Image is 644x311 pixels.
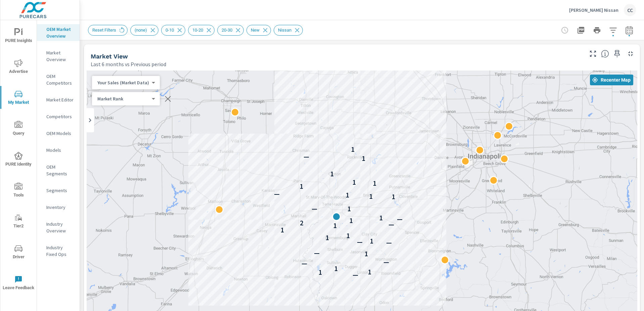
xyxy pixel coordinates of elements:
[37,242,80,259] div: Industry Fixed Ops
[37,112,80,122] div: Competitors
[2,152,35,168] span: PURE Identity
[574,24,588,37] button: "Export Report to PDF"
[37,162,80,179] div: OEM Segments
[625,48,636,59] button: Minimize Widget
[392,193,395,201] p: 1
[37,145,80,155] div: Models
[349,217,353,225] p: 1
[346,232,350,240] p: 1
[91,60,166,68] p: Last 6 months vs Previous period
[37,185,80,195] div: Segments
[97,96,149,102] p: Market Rank
[569,7,618,13] p: [PERSON_NAME] Nissan
[37,48,80,64] div: Market Overview
[161,25,185,36] div: 0-10
[2,275,35,292] span: Leave Feedback
[188,25,215,36] div: 10-20
[97,80,149,86] p: Your Sales (Market Data)
[2,245,35,261] span: Driver
[162,28,178,33] span: 0-10
[131,28,151,33] span: (none)
[334,265,338,273] p: 1
[624,4,636,16] div: CC
[2,183,35,199] span: Tools
[91,53,128,60] h5: Market View
[0,20,37,298] div: nav menu
[300,219,304,227] p: 2
[388,221,394,229] p: —
[46,164,74,177] p: OEM Segments
[364,250,368,258] p: 1
[2,59,35,76] span: Advertise
[130,25,158,36] div: (none)
[2,214,35,230] span: Tier2
[46,187,74,194] p: Segments
[46,73,74,86] p: OEM Competitors
[37,128,80,138] div: OEM Models
[353,271,358,279] p: —
[46,147,74,153] p: Models
[247,28,264,33] span: New
[92,96,154,102] div: Your Sales (Market Data)
[370,237,373,245] p: 1
[318,268,322,276] p: 1
[246,25,271,36] div: New
[300,182,303,190] p: 1
[612,48,623,59] span: Save this to your personalized report
[397,215,403,223] p: —
[590,24,604,37] button: Print Report
[379,214,383,222] p: 1
[386,239,392,247] p: —
[352,178,356,186] p: 1
[333,222,337,230] p: 1
[2,90,35,106] span: My Market
[46,96,74,103] p: Market Editor
[351,145,355,153] p: 1
[88,25,128,36] div: Reset Filters
[92,80,154,86] div: Your Sales (Market Data)
[274,190,280,198] p: —
[217,25,244,36] div: 20-30
[37,95,80,105] div: Market Editor
[46,26,74,39] p: OEM Market Overview
[601,50,609,58] span: Find the biggest opportunities in your market for your inventory. Understand by postal code where...
[2,28,35,45] span: PURE Insights
[314,249,320,257] p: —
[623,24,636,37] button: Select Date Range
[88,28,120,33] span: Reset Filters
[373,179,376,187] p: 1
[369,192,373,201] p: 1
[330,170,334,178] p: 1
[2,121,35,137] span: Query
[37,219,80,236] div: Industry Overview
[357,238,363,246] p: —
[325,234,329,242] p: 1
[218,28,236,33] span: 20-30
[37,71,80,88] div: OEM Competitors
[312,205,317,213] p: —
[46,244,74,258] p: Industry Fixed Ops
[383,258,389,266] p: —
[606,24,620,37] button: Apply Filters
[46,130,74,137] p: OEM Models
[362,154,365,163] p: 1
[590,75,633,85] button: Recenter Map
[46,221,74,234] p: Industry Overview
[304,153,309,161] p: —
[37,24,80,41] div: OEM Market Overview
[37,202,80,212] div: Inventory
[46,113,74,120] p: Competitors
[274,25,303,36] div: Nissan
[346,191,349,199] p: 1
[347,205,351,213] p: 1
[188,28,207,33] span: 10-20
[368,268,371,276] p: 1
[302,260,307,268] p: —
[588,48,598,59] button: Make Fullscreen
[593,77,631,83] span: Recenter Map
[46,204,74,211] p: Inventory
[280,226,284,234] p: 1
[274,28,295,33] span: Nissan
[46,49,74,63] p: Market Overview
